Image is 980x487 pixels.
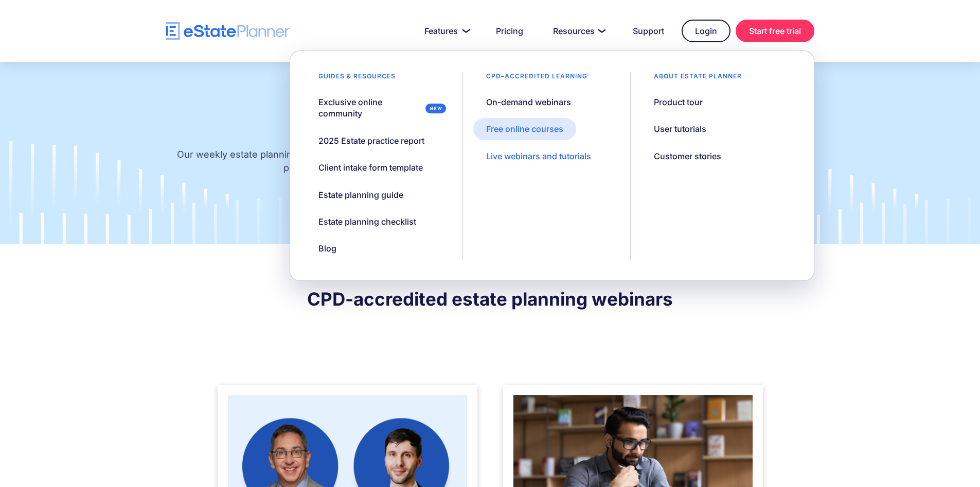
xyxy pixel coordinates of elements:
a: Free online courses [473,118,576,140]
p: Our weekly estate planning webinars are CPD-accredited and designed to help estate practitioners ... [166,138,814,190]
a: User tutorials [641,118,719,140]
div: 2025 Estate practice report [318,135,424,146]
div: Estate planning checklist [318,216,416,227]
div: Exclusive online community [318,96,421,120]
a: Product tour [641,91,716,113]
div: User tutorials [654,123,706,135]
div: CPD–accredited learning [473,72,600,86]
a: Customer stories [641,145,734,167]
a: Exclusive online community [306,91,452,125]
a: home [166,22,290,40]
div: Customer stories [654,150,721,162]
div: Estate planning guide [318,189,403,200]
div: Live webinars and tutorials [486,150,591,162]
div: Product tour [654,96,703,108]
a: Features [412,21,478,41]
a: 2025 Estate practice report [306,130,437,152]
div: Client intake form template [318,162,423,173]
a: Start free trial [736,20,814,42]
div: Guides & resources [306,72,408,86]
a: Login [682,20,730,42]
a: Estate planning guide [306,184,416,206]
a: Client intake form template [306,157,436,178]
a: Pricing [484,21,536,41]
a: On-demand webinars [473,91,584,113]
div: Free online courses [486,123,563,135]
a: Live webinars and tutorials [473,145,604,167]
div: On-demand webinars [486,96,571,108]
div: Blog [318,243,336,254]
a: Blog [306,238,349,259]
div: About estate planner [641,72,755,86]
a: Estate planning checklist [306,211,429,232]
a: Resources [541,21,615,41]
a: Support [620,21,676,41]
